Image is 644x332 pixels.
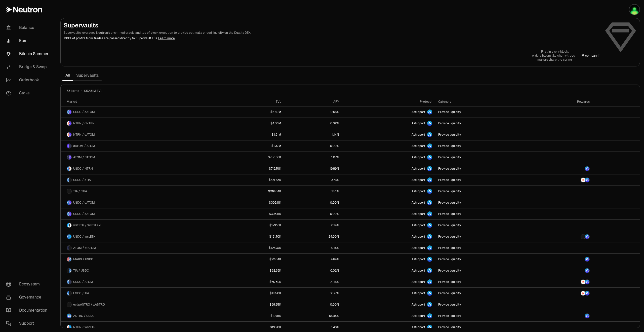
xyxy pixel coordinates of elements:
[412,269,425,273] span: Astroport
[2,73,54,87] a: Orderbook
[342,197,435,208] a: Astroport
[342,288,435,299] a: Astroport
[218,231,284,242] a: $131.70K
[284,118,342,129] a: 0.02%
[412,121,425,125] span: Astroport
[284,152,342,163] a: 1.07%
[435,299,531,310] a: Provide liquidity
[61,174,218,186] a: USDC LogodTIA LogoUSDC / dTIA
[412,144,425,148] span: Astroport
[585,257,589,262] img: ASTRO Logo
[287,100,339,104] div: APY
[585,268,589,273] img: ASTRO Logo
[342,186,435,197] a: Astroport
[412,246,425,250] span: Astroport
[69,234,71,239] img: wstETH Logo
[284,106,342,118] a: 0.66%
[218,265,284,276] a: $62.69K
[534,100,590,104] div: Rewards
[581,280,585,284] img: NTRN Logo
[158,36,175,40] a: Learn more
[67,166,69,171] img: USDC Logo
[218,186,284,197] a: $316.04K
[2,87,54,100] a: Stake
[412,133,425,137] span: Astroport
[342,118,435,129] a: Astroport
[218,106,284,118] a: $6.30M
[2,60,54,73] a: Bridge & Swap
[218,174,284,186] a: $671.38K
[67,100,215,104] div: Market
[435,174,531,186] a: Provide liquidity
[531,310,593,321] a: ASTRO Logo
[61,242,218,253] a: ATOM LogostATOM LogoATOM / stATOM
[69,121,71,126] img: dNTRN Logo
[67,234,69,239] img: USDC Logo
[435,197,531,208] a: Provide liquidity
[61,129,218,140] a: NTRN LogodATOM LogoNTRN / dATOM
[61,231,218,242] a: USDC LogowstETH LogoUSDC / wstETH
[73,133,95,137] span: NTRN / dATOM
[435,310,531,321] a: Provide liquidity
[531,254,593,265] a: ASTRO Logo
[284,220,342,231] a: 0.14%
[284,276,342,287] a: 22.16%
[412,223,425,227] span: Astroport
[532,54,578,58] p: orders bloom like cherry trees—
[412,280,425,284] span: Astroport
[67,223,69,228] img: wstETH Logo
[412,201,425,205] span: Astroport
[435,163,531,174] a: Provide liquidity
[67,178,69,182] img: USDC Logo
[69,132,71,137] img: dATOM Logo
[585,291,589,296] img: ASTRO Logo
[218,118,284,129] a: $4.06M
[342,310,435,321] a: Astroport
[61,186,218,197] a: TIA LogodTIA LogoTIA / dTIA
[531,276,593,287] a: NTRN LogoASTRO Logo
[67,257,69,262] img: MARS Logo
[284,265,342,276] a: 0.02%
[342,129,435,140] a: Astroport
[218,299,284,310] a: $39.95K
[64,30,600,35] p: Supervaults leverages Neutron's enshrined oracle and top of block execution to provide optimally ...
[412,235,425,239] span: Astroport
[61,265,218,276] a: TIA LogoUSDC LogoTIA / USDC
[435,265,531,276] a: Provide liquidity
[412,257,425,261] span: Astroport
[412,110,425,114] span: Astroport
[581,178,585,182] img: NTRN Logo
[582,54,600,58] p: @ jcompagni1
[435,152,531,163] a: Provide liquidity
[69,144,71,148] img: ATOM Logo
[284,174,342,186] a: 3.73%
[62,70,73,81] a: All
[342,152,435,163] a: Astroport
[284,163,342,174] a: 19.89%
[435,220,531,231] a: Provide liquidity
[73,155,95,159] span: ATOM / dATOM
[218,254,284,265] a: $92.04K
[61,163,218,174] a: USDC LogoNTRN LogoUSDC / NTRN
[342,231,435,242] a: Astroport
[69,257,71,262] img: USDC Logo
[61,276,218,287] a: USDC LogoATOM LogoUSDC / ATOM
[67,155,69,160] img: ATOM Logo
[67,291,69,296] img: USDC Logo
[73,144,95,148] span: dATOM / ATOM
[69,314,71,318] img: USDC Logo
[531,231,593,242] a: AXL LogoASTRO Logo
[61,208,218,219] a: USDC LogodATOM LogoUSDC / dATOM
[2,278,54,291] a: Ecosystem
[2,304,54,317] a: Documentation
[585,314,589,318] img: ASTRO Logo
[67,280,69,284] img: USDC Logo
[218,288,284,299] a: $41.50K
[435,118,531,129] a: Provide liquidity
[581,291,585,296] img: NTRN Logo
[73,167,93,171] span: USDC / NTRN
[531,265,593,276] a: ASTRO Logo
[345,100,432,104] div: Protocol
[67,246,69,250] img: ATOM Logo
[435,186,531,197] a: Provide liquidity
